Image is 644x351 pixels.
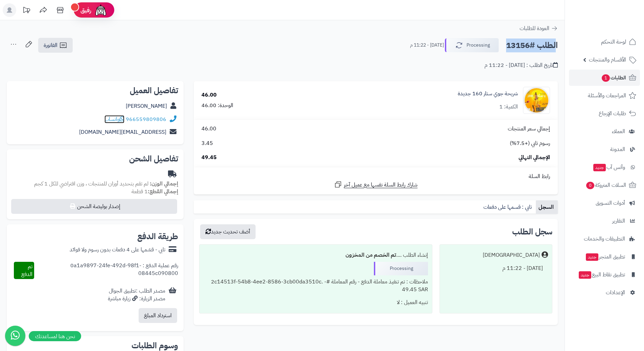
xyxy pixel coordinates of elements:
span: طلبات الإرجاع [599,109,626,118]
button: أضف تحديث جديد [200,224,256,239]
a: العملاء [569,123,640,140]
span: التطبيقات والخدمات [584,234,625,244]
a: الإعدادات [569,284,640,301]
span: جديد [579,271,591,279]
img: 1750268062-photo_5951729202648698409_y-90x90.jpg [523,87,550,114]
div: ملاحظات : تم تنفيذ معاملة الدفع - رقم المعاملة #2c14513f-54b8-4ee2-8586-3cb00da3510c. - 49.45 SAR [204,275,428,296]
a: [PERSON_NAME] [126,102,167,110]
div: تاريخ الطلب : [DATE] - 11:22 م [484,61,558,69]
span: المدونة [610,145,625,154]
div: [DATE] - 11:22 م [444,262,548,275]
span: وآتس آب [593,162,625,172]
a: أدوات التسويق [569,195,640,211]
span: تم الدفع [21,262,32,278]
a: التقارير [569,213,640,229]
span: 0 [586,182,594,189]
button: إصدار بوليصة الشحن [11,199,177,214]
span: الطلبات [601,73,626,82]
a: شارك رابط السلة نفسها مع عميل آخر [334,180,418,189]
a: تحديثات المنصة [18,3,35,19]
a: [EMAIL_ADDRESS][DOMAIN_NAME] [79,128,166,136]
span: رسوم تابي (+7.5%) [510,140,550,147]
a: واتساب [104,115,124,123]
span: 46.00 [201,125,216,133]
span: لوحة التحكم [601,37,626,47]
span: إجمالي سعر المنتجات [508,125,550,133]
a: الفاتورة [38,38,73,53]
a: المدونة [569,141,640,157]
div: مصدر الطلب :تطبيق الجوال [108,287,165,303]
a: شريحة جوي ستار 160 جديدة [458,90,518,98]
span: جديد [593,164,606,171]
div: رقم عملية الدفع : 0a1a9897-24fe-492d-98f1-08445c090800 [34,262,178,279]
strong: إجمالي الوزن: [150,180,178,188]
a: 966559809806 [126,115,166,123]
h2: الطلب #13156 [506,39,558,52]
span: المراجعات والأسئلة [588,91,626,100]
div: الوحدة: 46.00 [201,102,233,109]
a: لوحة التحكم [569,34,640,50]
h2: تفاصيل العميل [12,86,178,95]
div: الكمية: 1 [499,103,518,111]
span: تطبيق المتجر [585,252,625,261]
small: [DATE] - 11:22 م [410,42,444,49]
a: تطبيق نقاط البيعجديد [569,267,640,283]
span: جديد [586,253,598,261]
a: وآتس آبجديد [569,159,640,175]
small: 1 قطعة [132,187,178,196]
span: الإجمالي النهائي [519,154,550,161]
div: مصدر الزيارة: زيارة مباشرة [108,295,165,303]
span: لم تقم بتحديد أوزان للمنتجات ، وزن افتراضي للكل 1 كجم [34,180,148,188]
div: Processing [374,262,428,275]
strong: إجمالي القطع: [148,187,178,196]
div: إنشاء الطلب .... [204,249,428,262]
button: استرداد المبلغ [139,308,177,323]
span: السلات المتروكة [586,180,626,190]
span: 49.45 [201,154,217,161]
a: العودة للطلبات [520,24,558,32]
a: السجل [536,200,558,214]
span: العملاء [612,127,625,136]
span: الأقسام والمنتجات [589,55,626,65]
h3: سجل الطلب [512,228,552,236]
h2: وسوم الطلبات [12,342,178,350]
h2: طريقة الدفع [137,232,178,241]
span: العودة للطلبات [520,24,549,32]
a: التطبيقات والخدمات [569,231,640,247]
span: رفيق [80,6,91,14]
a: السلات المتروكة0 [569,177,640,193]
span: الفاتورة [44,41,57,49]
div: تابي - قسّمها على 4 دفعات بدون رسوم ولا فوائد [70,246,165,254]
button: Processing [445,38,499,52]
a: تابي : قسمها على دفعات [481,200,536,214]
div: [DEMOGRAPHIC_DATA] [483,251,540,259]
a: تطبيق المتجرجديد [569,249,640,265]
b: تم الخصم من المخزون [345,251,396,259]
span: شارك رابط السلة نفسها مع عميل آخر [344,181,418,189]
div: رابط السلة [196,173,555,180]
div: 46.00 [201,91,217,99]
span: تطبيق نقاط البيع [578,270,625,279]
a: المراجعات والأسئلة [569,87,640,104]
span: 1 [602,74,610,82]
h2: تفاصيل الشحن [12,155,178,163]
span: 3.45 [201,140,213,147]
div: تنبيه العميل : لا [204,296,428,309]
span: الإعدادات [606,288,625,297]
span: أدوات التسويق [596,198,625,208]
a: طلبات الإرجاع [569,105,640,122]
span: التقارير [612,216,625,226]
a: الطلبات1 [569,70,640,86]
img: ai-face.png [94,3,108,17]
